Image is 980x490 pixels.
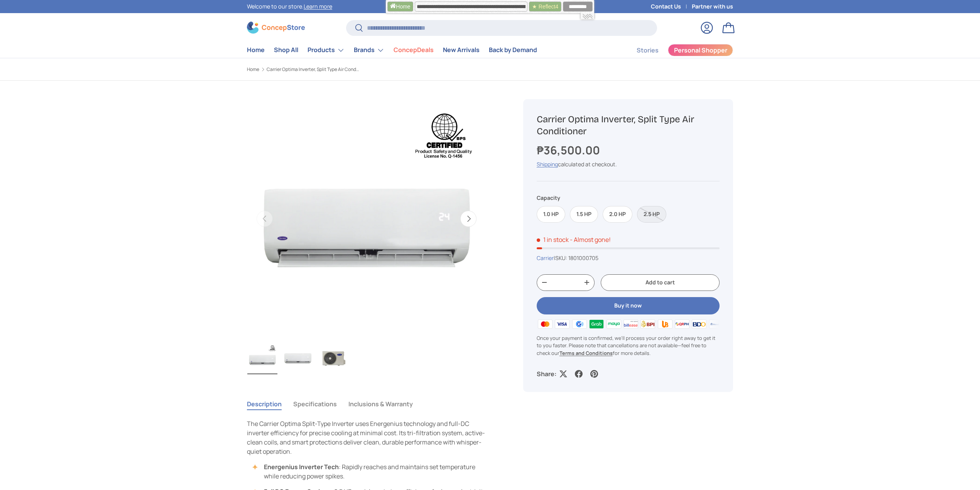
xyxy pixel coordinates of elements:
img: gcash [571,318,588,330]
a: Home [247,67,259,72]
a: Shop All [274,42,298,57]
a: Personal Shopper [668,44,733,56]
img: qrph [674,318,691,330]
p: Welcome to our store. [247,2,332,11]
div: calculated at checkout. [537,160,720,168]
media-gallery: Gallery Viewer [247,99,486,377]
p: Once your payment is confirmed, we'll process your order right away to get it to you faster. Plea... [537,335,720,357]
a: Stories [637,43,659,58]
h1: Carrier Optima Inverter, Split Type Air Conditioner [537,113,720,137]
nav: Secondary [618,42,733,58]
a: Partner with us [692,2,733,11]
a: Contact Us [651,2,692,11]
img: bpi [639,318,656,330]
span: Personal Shopper [674,47,727,53]
a: Back by Demand [489,42,537,57]
span: 1 in stock [537,235,569,244]
a: Home [247,42,265,57]
p: Share: [537,369,556,378]
img: carrier-optima-1.00hp-split-type-inverter-indoor-aircon-unit-full-view-concepstore [283,343,313,374]
li: : Rapidly reaches and maintains set temperature while reducing power spikes. [255,462,486,481]
img: master [537,318,554,330]
button: Description [247,395,282,413]
button: Buy it now [537,297,720,314]
a: Home [387,2,413,12]
span: | [554,254,598,262]
a: Shipping [537,161,558,168]
a: ★ Reflect4 [529,2,561,12]
a: Learn more [304,3,332,10]
img: metrobank [708,318,725,330]
a: Products [308,42,345,58]
summary: Products [303,42,349,58]
nav: Primary [247,42,537,58]
div: Show/hide proxy navigation bar [581,13,594,19]
img: carrier-optima-1.00hp-split-type-inverter-outdoor-aircon-unit-full-view-concepstore [318,343,348,374]
img: ConcepStore [247,22,305,34]
a: ConcepDeals [394,42,434,57]
label: Sold out [637,206,666,223]
a: Carrier Optima Inverter, Split Type Air Conditioner [267,67,359,72]
a: New Arrivals [443,42,480,57]
img: maya [605,318,622,330]
img: Carrier Optima Inverter, Split Type Air Conditioner [247,343,277,374]
button: Add to cart [601,274,720,291]
p: - Almost gone! [570,235,611,244]
button: Specifications [293,395,337,413]
img: billease [622,318,639,330]
a: Terms and Conditions [559,350,613,357]
img: visa [554,318,571,330]
strong: Energenius Inverter Tech [264,463,339,471]
img: ubp [656,318,673,330]
summary: Brands [349,42,389,58]
img: bdo [691,318,708,330]
button: Inclusions & Warranty [348,395,413,413]
a: Brands [354,42,384,58]
nav: Breadcrumbs [247,66,505,73]
strong: ₱36,500.00 [537,142,602,158]
span: 1801000705 [568,254,598,262]
img: grabpay [588,318,605,330]
legend: Capacity [537,194,560,202]
span: SKU: [555,254,567,262]
a: Carrier [537,254,554,262]
span: The Carrier Optima Split-Type Inverter uses Energenius technology and full-DC inverter efficiency... [247,419,485,456]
